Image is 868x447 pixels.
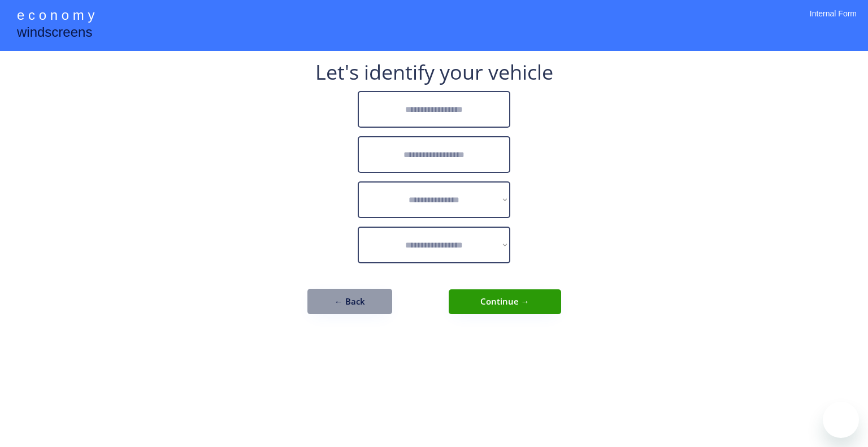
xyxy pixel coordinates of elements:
div: Let's identify your vehicle [315,62,553,83]
div: e c o n o m y [17,6,94,27]
button: Continue → [449,289,561,314]
button: ← Back [307,289,392,314]
div: windscreens [17,23,92,45]
iframe: Button to launch messaging window [823,402,859,438]
div: Internal Form [810,8,857,34]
